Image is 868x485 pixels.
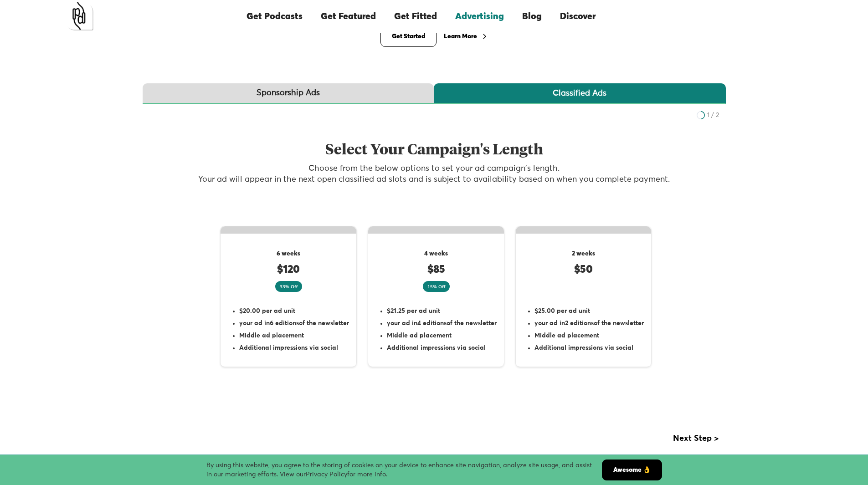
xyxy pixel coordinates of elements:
[380,26,437,47] a: Get Started
[198,163,670,185] p: Choose from the below options to set your ad campaign's length. Your ad will appear in the next o...
[143,104,726,458] form: PD Classified Ad Booking
[239,319,349,328] li: your ad in of the newsletter
[387,331,497,340] li: Middle ad placement
[423,281,450,292] div: 15% Off
[385,1,446,32] a: Get Fitted
[237,1,312,32] a: Get Podcasts
[427,263,445,276] h3: $85
[277,263,300,276] h3: $120
[306,471,347,478] a: Privacy Policy
[602,459,662,480] a: Awesome 👌
[565,320,594,327] strong: 2 editions
[673,434,719,443] div: Next step >
[417,320,447,327] strong: 4 editions
[424,249,448,258] h5: 4 weeks
[551,1,605,32] a: Discover
[574,263,593,276] h3: $50
[312,1,385,32] a: Get Featured
[239,343,349,352] li: Additional impressions via social
[387,306,497,316] li: $21.25 per ad unit
[572,249,595,258] h5: 2 weeks
[553,88,606,99] div: Classified Ads
[513,1,551,32] a: Blog
[277,249,300,258] h5: 6 weeks
[534,331,644,340] li: Middle ad placement
[534,319,644,328] li: your ad in of the newsletter
[444,31,488,42] a: Learn More
[446,1,513,32] a: Advertising
[239,306,349,316] li: $20.00 per ad unit
[444,33,477,40] div: Learn More
[387,343,497,352] li: Additional impressions via social
[534,306,644,316] li: $25.00 per ad unit
[270,320,299,327] strong: 6 editions
[65,2,93,31] a: home
[534,343,644,352] li: Additional impressions via social
[143,104,726,458] div: carousel
[707,111,719,120] div: 1 / 2
[206,461,602,479] div: By using this website, you agree to the storing of cookies on your device to enhance site navigat...
[387,319,497,328] li: your ad in of the newsletter
[257,87,320,99] div: Sponsorship Ads
[143,104,726,440] div: 1 of 2
[275,281,302,292] div: 33% Off
[673,434,726,458] div: next slide
[239,331,349,340] li: Middle ad placement
[325,143,543,158] strong: Select Your Campaign's Length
